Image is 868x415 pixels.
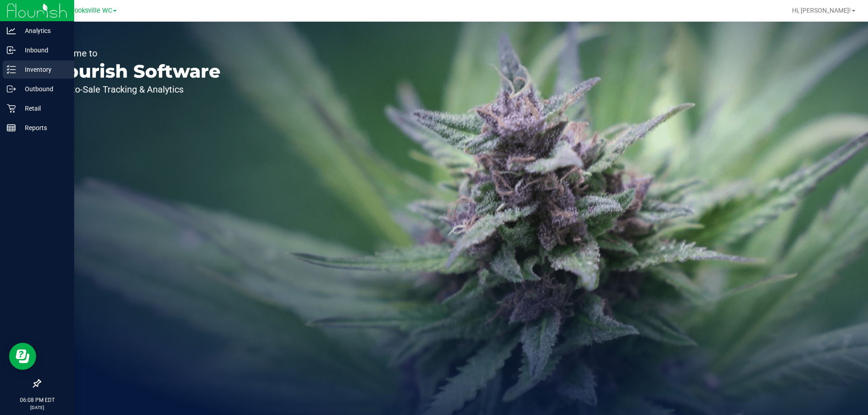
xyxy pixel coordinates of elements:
[49,49,221,58] p: Welcome to
[7,123,16,132] inline-svg: Reports
[9,343,36,370] iframe: Resource center
[7,104,16,113] inline-svg: Retail
[16,25,70,36] p: Analytics
[16,122,70,133] p: Reports
[16,84,70,94] p: Outbound
[4,396,70,404] p: 06:08 PM EDT
[49,62,221,80] p: Flourish Software
[7,84,16,93] inline-svg: Outbound
[16,64,70,75] p: Inventory
[7,65,16,74] inline-svg: Inventory
[16,45,70,56] p: Inbound
[792,7,851,14] span: Hi, [PERSON_NAME]!
[7,46,16,55] inline-svg: Inbound
[68,7,112,14] span: Brooksville WC
[49,85,221,94] p: Seed-to-Sale Tracking & Analytics
[7,26,16,35] inline-svg: Analytics
[4,404,70,411] p: [DATE]
[16,103,70,114] p: Retail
